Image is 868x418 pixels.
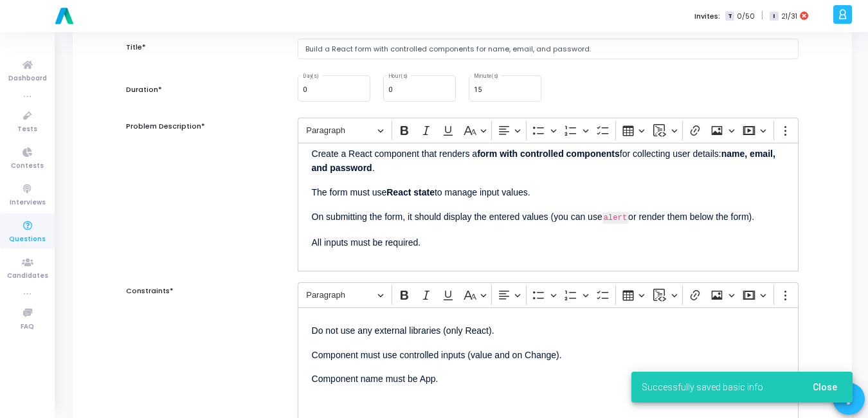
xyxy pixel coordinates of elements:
[737,11,755,22] span: 0/50
[126,121,205,132] label: Problem Description*
[477,149,620,159] strong: form with controlled components
[312,183,784,199] p: The form must use to manage input values.
[306,123,373,138] span: Paragraph
[602,212,628,224] code: alert
[761,9,763,23] span: |
[694,11,720,22] label: Invites:
[300,121,389,141] button: Paragraph
[51,3,77,29] img: logo
[312,233,784,250] p: All inputs must be required.
[298,118,799,143] div: Editor toolbar
[770,12,778,21] span: I
[300,285,389,305] button: Paragraph
[11,161,44,172] span: Contests
[386,187,435,197] strong: React state
[9,234,46,245] span: Questions
[17,124,37,135] span: Tests
[312,322,784,338] p: Do not use any external libraries (only React).
[312,370,784,386] p: Component name must be App.
[312,145,784,176] p: Create a React component that renders a for collecting user details: .
[306,287,373,303] span: Paragraph
[642,381,763,394] span: Successfully saved basic info
[126,84,162,95] label: Duration*
[126,286,174,296] label: Constraints*
[21,322,34,332] span: FAQ
[8,73,47,84] span: Dashboard
[298,143,799,271] div: Editor editing area: main
[10,197,46,208] span: Interviews
[312,346,784,362] p: Component must use controlled inputs (value and on Change).
[298,282,799,307] div: Editor toolbar
[813,382,837,392] span: Close
[7,271,48,282] span: Candidates
[802,376,847,399] button: Close
[312,208,784,225] p: On submitting the form, it should display the entered values (you can use or render them below th...
[725,12,734,21] span: T
[781,11,797,22] span: 21/31
[126,42,146,53] label: Title*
